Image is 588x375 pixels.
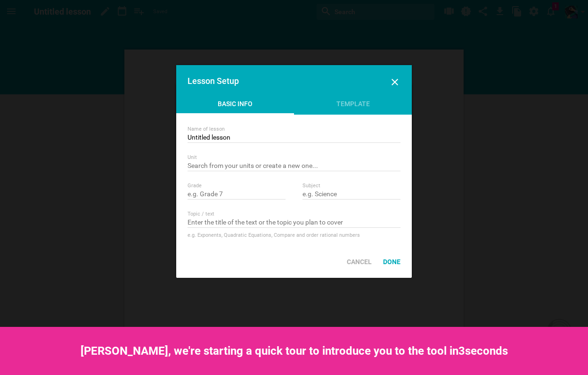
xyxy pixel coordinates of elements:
div: Cancel [341,251,377,272]
input: Search from your units or create a new one... [188,162,400,171]
input: e.g. Science [302,190,400,200]
input: Enter the title of the text or the topic you plan to cover [188,218,400,228]
div: Lesson Setup [188,76,379,86]
div: Subject [302,183,400,189]
div: Template [294,99,412,113]
div: e.g. Exponents, Quadratic Equations, Compare and order rational numbers [188,231,400,240]
div: Done [377,251,406,272]
span: seconds [465,344,508,358]
div: Grade [188,183,286,189]
div: Unit [188,154,400,161]
div: Topic / text [188,211,400,217]
span: 3 [458,344,465,358]
span: [PERSON_NAME], we're starting a quick tour to introduce you to the tool in [81,344,458,358]
div: Basic Info [176,99,294,115]
div: Name of lesson [188,126,400,133]
input: e.g. Grade 7 [188,190,286,200]
input: e.g. Properties of magnetic substances [188,133,400,143]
